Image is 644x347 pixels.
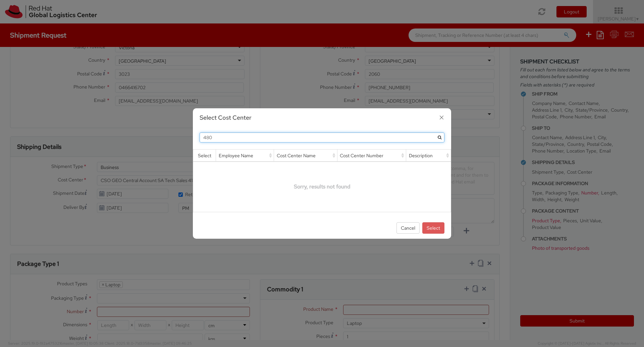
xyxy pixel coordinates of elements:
[216,150,274,161] div: Employee Name
[406,150,451,161] div: Description
[274,150,337,161] div: Cost Center Name
[193,162,451,212] td: Sorry, results not found
[200,113,444,122] h3: Select Cost Center
[200,132,444,142] input: Search by Employee Name, Cost Center Number…
[396,222,420,234] button: Cancel
[337,150,406,161] div: Cost Center Number
[193,150,216,161] div: Select
[422,222,444,234] button: Select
